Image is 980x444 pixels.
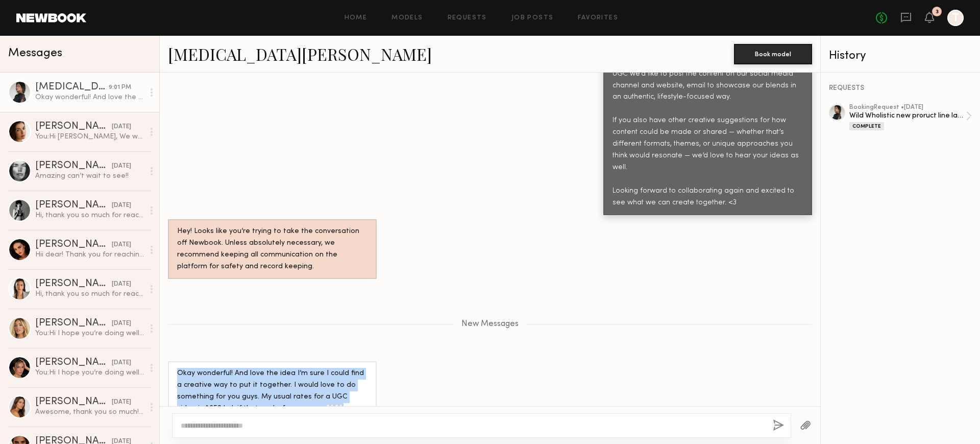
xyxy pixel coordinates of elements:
[947,10,964,26] a: T
[35,92,144,102] div: Okay wonderful! And love the idea I’m sure I could find a creative way to put it together. I woul...
[112,358,131,368] div: [DATE]
[8,48,62,59] span: Messages
[849,122,884,130] div: Complete
[35,279,112,289] div: [PERSON_NAME]
[35,329,144,338] div: You: Hi I hope you’re doing well! I wanted to reach out to see if you’re currently offering UGC v...
[35,82,109,92] div: [MEDICAL_DATA][PERSON_NAME]
[109,83,131,92] div: 9:01 PM
[734,44,812,64] button: Book model
[112,161,131,171] div: [DATE]
[345,15,367,21] a: Home
[391,15,423,21] a: Models
[35,397,112,407] div: [PERSON_NAME]
[35,161,112,171] div: [PERSON_NAME]
[448,15,487,21] a: Requests
[177,368,367,415] div: Okay wonderful! And love the idea I’m sure I could find a creative way to put it together. I woul...
[112,398,131,407] div: [DATE]
[112,201,131,211] div: [DATE]
[35,289,144,299] div: Hi, thank you so much for reaching out! I’d love to discuss the potential for UGC collaboration. ...
[461,320,519,329] span: New Messages
[112,279,131,289] div: [DATE]
[112,122,131,132] div: [DATE]
[936,9,939,15] div: 3
[168,43,432,65] a: [MEDICAL_DATA][PERSON_NAME]
[177,226,367,273] div: Hey! Looks like you’re trying to take the conversation off Newbook. Unless absolutely necessary, ...
[849,104,972,130] a: bookingRequest •[DATE]Wild Wholistic new proruct line launchComplete
[35,132,144,142] div: You: Hi [PERSON_NAME], We wanted to reach back to you to see if you received and been loving the ...
[829,85,972,92] div: REQUESTS
[112,240,131,250] div: [DATE]
[35,318,112,329] div: [PERSON_NAME]
[35,368,144,378] div: You: Hi I hope you’re doing well! I wanted to reach out to see if you’re currently offering UGC v...
[35,211,144,220] div: Hi, thank you so much for reaching out! The rate for the organic video is $300. Here are the usag...
[511,15,554,21] a: Job Posts
[849,111,966,121] div: Wild Wholistic new proruct line launch
[35,240,112,250] div: [PERSON_NAME]
[35,122,112,132] div: [PERSON_NAME]
[35,171,144,181] div: Amazing can’t wait to see!!
[112,319,131,329] div: [DATE]
[734,49,812,58] a: Book model
[829,50,972,62] div: History
[849,104,966,111] div: booking Request • [DATE]
[35,250,144,260] div: Hii dear! Thank you for reaching out. I make ugc for a few brands that align with me and love you...
[612,21,803,209] div: Hi [PERSON_NAME], Thank you so much for your kind response — we truly loved working with you as w...
[35,358,112,368] div: [PERSON_NAME]
[578,15,618,21] a: Favorites
[35,200,112,211] div: [PERSON_NAME]
[35,407,144,417] div: Awesome, thank you so much! :)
